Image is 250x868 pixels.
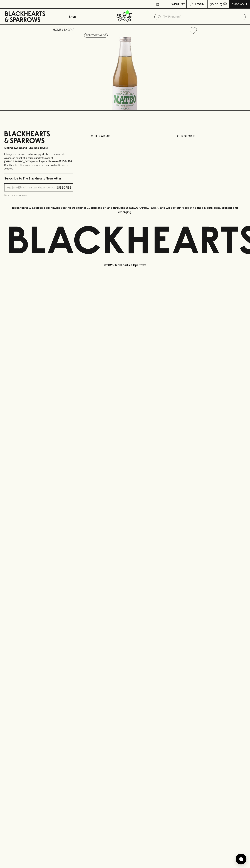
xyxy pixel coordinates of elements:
[4,193,73,197] p: We will never spam you
[188,26,198,35] button: Add to wishlist
[84,33,108,38] button: Add to wishlist
[7,206,243,214] p: Blackhearts & Sparrows acknowledges the traditional Custodians of land throughout [GEOGRAPHIC_DAT...
[4,153,73,170] p: It is against the law to sell or supply alcohol to, or to obtain alcohol on behalf of a person un...
[50,37,200,110] img: 33588.png
[39,160,72,163] strong: Liquor License #32064953
[7,185,55,190] input: e.g. jane@blackheartsandsparrows.com.au
[55,184,73,191] button: SUBSCRIBE
[64,28,72,31] a: SHOP
[239,857,243,861] img: bubble-icon
[224,3,226,5] p: 0
[172,2,185,6] p: Wishlist
[4,176,73,181] p: Subscribe to The Blackhearts Newsletter
[177,134,246,138] p: OUR STORES
[50,9,100,24] button: Shop
[50,2,53,6] p: ⠀
[91,134,159,138] p: OTHER AREAS
[163,14,243,20] input: Try "Pinot noir"
[4,146,73,150] p: Sibling owned and run since [DATE]
[195,2,204,6] p: Login
[69,14,76,19] p: Shop
[53,28,61,31] a: HOME
[231,2,247,6] p: Checkout
[56,185,71,190] p: SUBSCRIBE
[210,2,218,6] p: $0.00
